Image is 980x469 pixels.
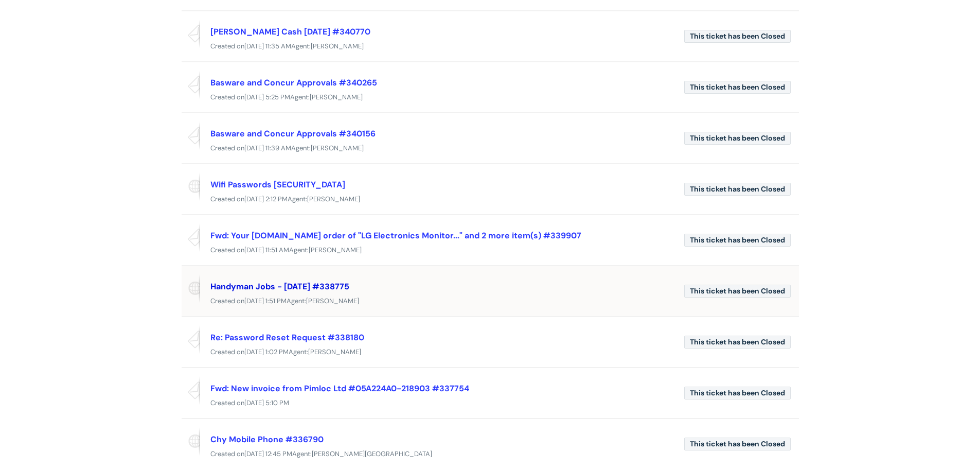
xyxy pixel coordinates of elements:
div: Created on Agent: [182,193,799,206]
span: [PERSON_NAME] [307,195,360,203]
span: This ticket has been Closed [684,387,791,399]
div: Created on Agent: [182,244,799,257]
span: Reported via email [182,121,200,150]
span: Reported via email [182,223,200,252]
a: Fwd: Your [DOMAIN_NAME] order of "LG Electronics Monitor..." and 2 more item(s) #339907 [210,230,581,241]
span: [PERSON_NAME] [311,42,364,50]
span: Reported via portal [182,274,200,303]
span: [PERSON_NAME] [309,246,362,254]
span: This ticket has been Closed [684,132,791,145]
a: Handyman Jobs - [DATE] #338775 [210,281,349,292]
span: This ticket has been Closed [684,81,791,94]
span: [PERSON_NAME][GEOGRAPHIC_DATA] [312,449,432,458]
span: [PERSON_NAME] [306,297,359,305]
span: [DATE] 11:39 AM [244,144,291,152]
span: [DATE] 11:35 AM [244,42,291,50]
span: [PERSON_NAME] [310,93,363,101]
span: This ticket has been Closed [684,285,791,298]
span: Reported via email [182,325,200,354]
a: Basware and Concur Approvals #340156 [210,128,376,139]
span: [DATE] 1:51 PM [244,297,287,305]
span: [DATE] 5:10 PM [244,398,289,407]
span: [DATE] 1:02 PM [244,348,289,356]
span: [PERSON_NAME] [311,144,364,152]
div: Created on [182,397,799,410]
span: [PERSON_NAME] [308,348,361,356]
div: Created on Agent: [182,91,799,104]
a: Basware and Concur Approvals #340265 [210,77,377,88]
span: This ticket has been Closed [684,336,791,349]
span: [DATE] 12:45 PM [244,449,292,458]
div: Created on Agent: [182,346,799,359]
a: Chy Mobile Phone #336790 [210,434,324,445]
span: [DATE] 5:25 PM [244,93,290,101]
span: This ticket has been Closed [684,30,791,43]
span: [DATE] 11:51 AM [244,246,289,254]
span: Reported via email [182,376,200,405]
div: Created on Agent: [182,40,799,53]
a: Re: Password Reset Request #338180 [210,332,364,343]
a: Wifi Passwords [SECURITY_DATA] [210,179,345,190]
span: This ticket has been Closed [684,234,791,247]
span: [DATE] 2:12 PM [244,195,288,203]
span: Reported via portal [182,427,200,456]
span: Reported via email [182,20,200,48]
span: Reported via portal [182,172,200,201]
a: Fwd: New invoice from Pimloc Ltd #05A224A0-218903 #337754 [210,383,469,394]
div: Created on Agent: [182,295,799,308]
span: This ticket has been Closed [684,183,791,196]
div: Created on Agent: [182,142,799,155]
a: [PERSON_NAME] Cash [DATE] #340770 [210,26,370,37]
span: Reported via email [182,71,200,99]
span: This ticket has been Closed [684,438,791,450]
div: Created on Agent: [182,448,799,461]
